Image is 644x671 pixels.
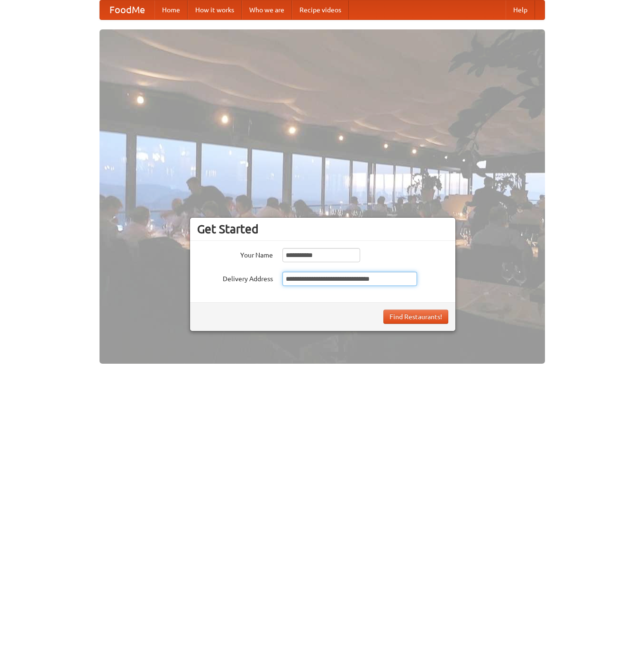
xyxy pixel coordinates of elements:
a: Help [506,0,535,19]
button: Find Restaurants! [383,310,448,324]
a: Home [154,0,188,19]
label: Your Name [197,248,273,260]
a: Who we are [242,0,292,19]
label: Delivery Address [197,272,273,284]
h3: Get Started [197,222,448,236]
a: How it works [188,0,242,19]
a: Recipe videos [292,0,349,19]
a: FoodMe [100,0,154,19]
